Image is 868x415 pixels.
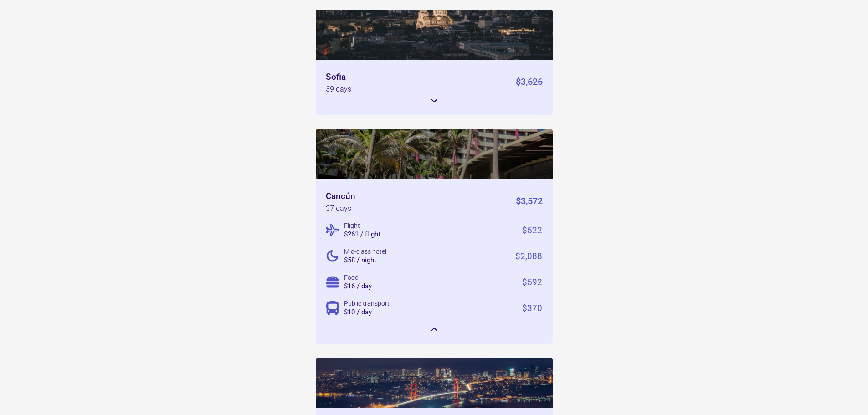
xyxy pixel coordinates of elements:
[326,72,346,81] div: Sofia
[344,257,376,264] div: $58 / night
[522,278,542,287] div: $592
[326,86,351,93] div: 39 days
[344,274,359,281] div: Food
[344,231,380,238] div: $261 / flight
[522,304,542,313] div: $370
[344,309,372,316] div: $10 / day
[326,192,355,200] div: Cancún
[344,283,372,290] div: $16 / day
[344,248,386,255] div: Mid-class hotel
[522,226,542,235] div: $522
[344,222,360,229] div: Flight
[326,205,351,212] div: 37 days
[515,252,542,261] div: $2,088
[516,72,543,93] div: $3,626
[344,300,390,307] div: Public transport
[516,192,543,212] div: $3,572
